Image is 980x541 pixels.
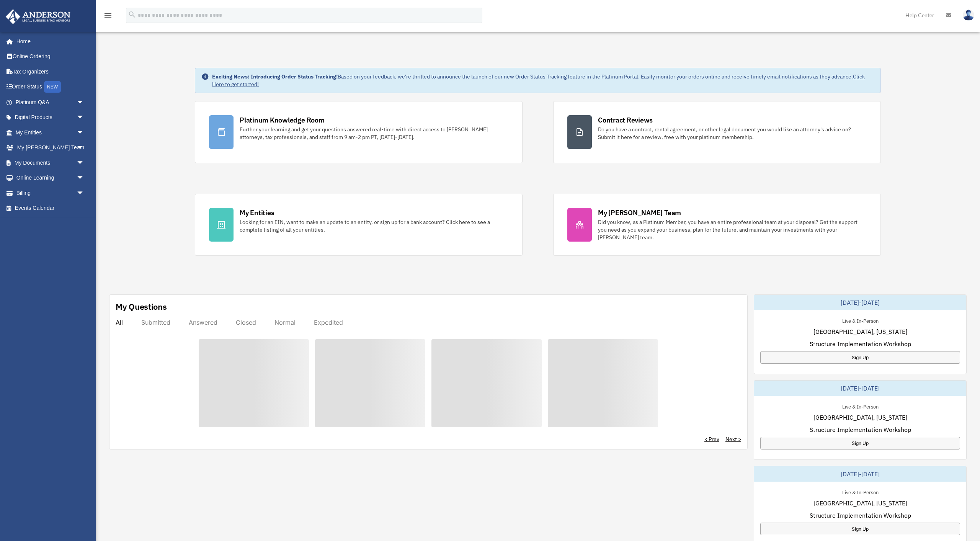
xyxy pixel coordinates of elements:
[810,511,911,520] span: Structure Implementation Workshop
[813,499,907,508] span: [GEOGRAPHIC_DATA], [US_STATE]
[274,319,296,326] div: Normal
[760,523,960,535] a: Sign Up
[725,435,741,443] a: Next >
[77,170,92,186] span: arrow_drop_down
[754,295,966,310] div: [DATE]-[DATE]
[116,319,123,326] div: All
[128,10,136,19] i: search
[77,185,92,201] span: arrow_drop_down
[189,319,217,326] div: Answered
[77,95,92,110] span: arrow_drop_down
[836,488,885,496] div: Live & In-Person
[813,327,907,336] span: [GEOGRAPHIC_DATA], [US_STATE]
[236,319,256,326] div: Closed
[553,101,881,163] a: Contract Reviews Do you have a contract, rental agreement, or other legal document you would like...
[5,95,96,110] a: Platinum Q&Aarrow_drop_down
[598,208,681,217] div: My [PERSON_NAME] Team
[5,110,96,125] a: Digital Productsarrow_drop_down
[240,218,508,234] div: Looking for an EIN, want to make an update to an entity, or sign up for a bank account? Click her...
[5,170,96,186] a: Online Learningarrow_drop_down
[77,125,92,141] span: arrow_drop_down
[240,126,508,141] div: Further your learning and get your questions answered real-time with direct access to [PERSON_NAM...
[836,402,885,410] div: Live & In-Person
[963,10,974,21] img: User Pic
[3,9,73,24] img: Anderson Advisors Platinum Portal
[5,49,96,64] a: Online Ordering
[553,194,881,256] a: My [PERSON_NAME] Team Did you know, as a Platinum Member, you have an entire professional team at...
[5,79,96,95] a: Order StatusNEW
[212,73,874,88] div: Based on your feedback, we're thrilled to announce the launch of our new Order Status Tracking fe...
[836,316,885,324] div: Live & In-Person
[212,73,338,80] strong: Exciting News: Introducing Order Status Tracking!
[44,81,61,93] div: NEW
[598,115,653,125] div: Contract Reviews
[598,218,867,241] div: Did you know, as a Platinum Member, you have an entire professional team at your disposal? Get th...
[5,34,92,49] a: Home
[5,201,96,216] a: Events Calendar
[754,466,966,482] div: [DATE]-[DATE]
[810,425,911,434] span: Structure Implementation Workshop
[195,101,523,163] a: Platinum Knowledge Room Further your learning and get your questions answered real-time with dire...
[195,194,523,256] a: My Entities Looking for an EIN, want to make an update to an entity, or sign up for a bank accoun...
[141,319,170,326] div: Submitted
[598,126,867,141] div: Do you have a contract, rental agreement, or other legal document you would like an attorney's ad...
[77,110,92,126] span: arrow_drop_down
[754,381,966,396] div: [DATE]-[DATE]
[314,319,343,326] div: Expedited
[240,115,325,125] div: Platinum Knowledge Room
[760,437,960,449] a: Sign Up
[116,301,167,312] div: My Questions
[5,155,96,170] a: My Documentsarrow_drop_down
[212,73,865,88] a: Click Here to get started!
[704,435,719,443] a: < Prev
[813,413,907,422] span: [GEOGRAPHIC_DATA], [US_STATE]
[5,185,96,201] a: Billingarrow_drop_down
[5,125,96,140] a: My Entitiesarrow_drop_down
[5,64,96,79] a: Tax Organizers
[103,13,113,20] a: menu
[77,140,92,156] span: arrow_drop_down
[5,140,96,155] a: My [PERSON_NAME] Teamarrow_drop_down
[77,155,92,171] span: arrow_drop_down
[240,208,274,217] div: My Entities
[103,11,113,20] i: menu
[760,351,960,364] a: Sign Up
[810,339,911,348] span: Structure Implementation Workshop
